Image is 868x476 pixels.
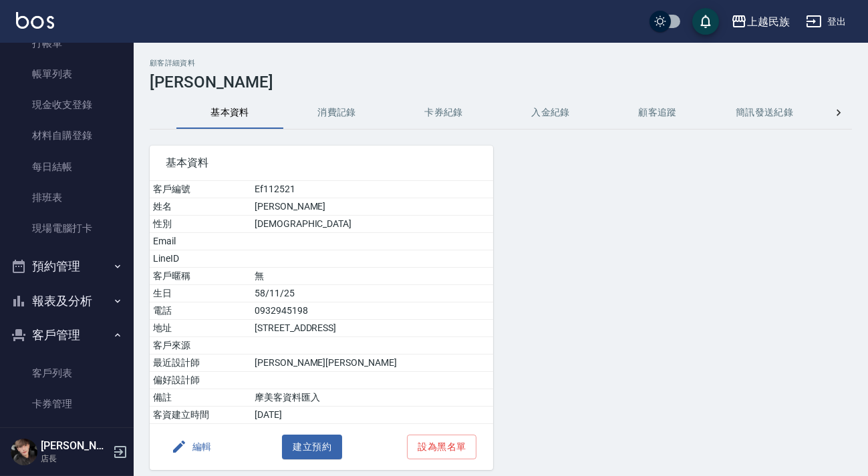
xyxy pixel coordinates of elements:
button: 消費記錄 [283,97,390,129]
button: 上越民族 [726,8,795,35]
td: 摩美客資料匯入 [251,389,492,407]
td: 姓名 [150,198,251,216]
a: 卡券管理 [5,389,128,419]
a: 打帳單 [5,28,128,59]
button: 報表及分析 [5,284,128,318]
td: 客資建立時間 [150,407,251,424]
td: 最近設計師 [150,354,251,372]
button: 編輯 [166,435,217,459]
td: LineID [150,250,251,268]
td: 58/11/25 [251,285,492,302]
td: 地址 [150,320,251,337]
h2: 顧客詳細資料 [150,59,852,67]
a: 現金收支登錄 [5,89,128,120]
button: 入金紀錄 [497,97,604,129]
td: 客戶來源 [150,337,251,354]
button: save [692,8,719,35]
a: 現場電腦打卡 [5,213,128,244]
a: 帳單列表 [5,59,128,89]
a: 排班表 [5,182,128,213]
p: 店長 [41,453,109,465]
td: 0932945198 [251,302,492,320]
td: 客戶暱稱 [150,268,251,285]
td: [DEMOGRAPHIC_DATA] [251,216,492,233]
td: 偏好設計師 [150,372,251,389]
td: 電話 [150,302,251,320]
a: 入金管理 [5,419,128,450]
button: 顧客追蹤 [604,97,711,129]
td: 性別 [150,216,251,233]
td: [DATE] [251,407,492,424]
a: 材料自購登錄 [5,120,128,151]
button: 登出 [801,9,852,34]
img: Person [11,439,37,465]
span: 基本資料 [166,156,477,170]
a: 每日結帳 [5,152,128,182]
button: 預約管理 [5,249,128,284]
img: Logo [16,12,54,29]
h3: [PERSON_NAME] [150,73,852,91]
button: 簡訊發送紀錄 [711,97,818,129]
h5: [PERSON_NAME] [41,439,109,453]
td: [PERSON_NAME][PERSON_NAME] [251,354,492,372]
td: 客戶編號 [150,181,251,198]
button: 卡券紀錄 [390,97,497,129]
button: 建立預約 [282,435,342,459]
button: 基本資料 [176,97,283,129]
td: 無 [251,268,492,285]
td: [STREET_ADDRESS] [251,320,492,337]
td: Ef112521 [251,181,492,198]
button: 設為黑名單 [407,435,476,459]
td: 備註 [150,389,251,407]
div: 上越民族 [747,13,790,30]
td: [PERSON_NAME] [251,198,492,216]
a: 客戶列表 [5,358,128,389]
button: 客戶管理 [5,318,128,352]
td: Email [150,233,251,250]
td: 生日 [150,285,251,302]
